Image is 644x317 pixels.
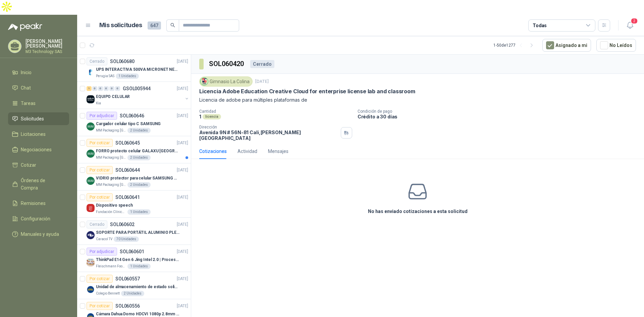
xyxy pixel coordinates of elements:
[96,155,126,160] p: MM Packaging [GEOGRAPHIC_DATA]
[87,85,190,106] a: 1 0 0 0 0 0 GSOL005944[DATE] Company LogoEQUIPO CELULARKia
[21,130,46,138] span: Licitaciones
[87,139,113,147] div: Por cotizar
[87,68,95,76] img: Company Logo
[109,86,114,91] div: 0
[177,140,188,146] p: [DATE]
[25,39,69,48] p: [PERSON_NAME] [PERSON_NAME]
[201,78,208,85] img: Company Logo
[596,39,636,52] button: No Leídos
[199,125,338,129] p: Dirección
[87,122,95,130] img: Company Logo
[8,159,69,171] a: Cotizar
[127,182,151,188] div: 2 Unidades
[177,86,188,92] p: [DATE]
[493,40,537,51] div: 1 - 50 de 1277
[533,22,547,29] div: Todas
[96,128,126,133] p: MM Packaging [GEOGRAPHIC_DATA]
[87,57,107,65] div: Cerrado
[255,78,269,85] p: [DATE]
[203,114,221,119] div: licencia
[87,150,95,158] img: Company Logo
[87,86,92,91] div: 1
[8,197,69,210] a: Remisiones
[21,215,50,222] span: Configuración
[99,20,142,30] h1: Mis solicitudes
[115,304,140,308] p: SOL060556
[77,136,191,163] a: Por cotizarSOL060645[DATE] Company LogoFORRO protecto celular GALAXU [GEOGRAPHIC_DATA] A16 5GMM P...
[358,114,641,119] p: Crédito a 30 días
[358,109,641,114] p: Condición de pago
[98,86,103,91] div: 0
[237,148,257,155] div: Actividad
[87,302,113,310] div: Por cotizar
[96,148,179,154] p: FORRO protecto celular GALAXU [GEOGRAPHIC_DATA] A16 5G
[96,175,179,181] p: VIDRIO protector para celular SAMSUNG GALAXI A16 5G
[96,264,126,269] p: Fleischmann Foods S.A.
[8,97,69,110] a: Tareas
[127,128,151,133] div: 2 Unidades
[87,112,117,120] div: Por adjudicar
[199,148,227,155] div: Cotizaciones
[21,230,59,238] span: Manuales y ayuda
[127,209,151,215] div: 1 Unidades
[116,73,139,79] div: 1 Unidades
[199,96,636,104] p: Licencia de adobe para múltiples plataformas de
[77,218,191,245] a: CerradoSOL060602[DATE] Company LogoSOPORTE PARA PORTÁTIL ALUMINIO PLEGABLE VTACaracol TV70 Unidades
[177,167,188,173] p: [DATE]
[77,272,191,299] a: Por cotizarSOL060557[DATE] Company LogoUnidad de almacenamiento de estado solido Marca SK hynix [...
[177,249,188,255] p: [DATE]
[87,220,107,228] div: Cerrado
[21,100,36,107] span: Tareas
[199,114,201,119] p: 1
[87,204,95,212] img: Company Logo
[177,303,188,309] p: [DATE]
[104,86,109,91] div: 0
[21,84,31,92] span: Chat
[127,264,151,269] div: 1 Unidades
[21,69,32,76] span: Inicio
[77,109,191,136] a: Por adjudicarSOL060646[DATE] Company LogoCargador celular tipo C SAMSUNGMM Packaging [GEOGRAPHIC_...
[8,82,69,94] a: Chat
[96,229,179,236] p: SOPORTE PARA PORTÁTIL ALUMINIO PLEGABLE VTA
[21,200,46,207] span: Remisiones
[96,257,179,263] p: ThinkPad E14 Gen 6 Jing Intel 2.0 | Procesador Intel Core Ultra 5 125U ( 12
[121,291,144,296] div: 2 Unidades
[21,115,44,122] span: Solicitudes
[120,113,144,118] p: SOL060646
[87,95,95,103] img: Company Logo
[96,121,161,127] p: Cargador celular tipo C SAMSUNG
[8,112,69,125] a: Solicitudes
[21,177,63,192] span: Órdenes de Compra
[87,231,95,239] img: Company Logo
[96,202,133,209] p: Dispositivo speech
[96,94,130,100] p: EQUIPO CELULAR
[87,177,95,185] img: Company Logo
[177,58,188,65] p: [DATE]
[177,113,188,119] p: [DATE]
[25,50,69,54] p: M3 Technology SAS
[177,194,188,201] p: [DATE]
[96,73,114,79] p: Perugia SAS
[96,66,179,73] p: UPS INTERACTIVA 500VA MICRONET NEGRA MARCA: POWEST NICOMAR
[8,66,69,79] a: Inicio
[8,128,69,141] a: Licitaciones
[8,143,69,156] a: Negociaciones
[177,221,188,228] p: [DATE]
[115,168,140,172] p: SOL060644
[120,249,144,254] p: SOL060601
[96,182,126,188] p: MM Packaging [GEOGRAPHIC_DATA]
[96,291,120,296] p: Colegio Bennett
[115,86,120,91] div: 0
[77,55,191,82] a: CerradoSOL060680[DATE] Company LogoUPS INTERACTIVA 500VA MICRONET NEGRA MARCA: POWEST NICOMARPeru...
[123,86,151,91] p: GSOL005944
[542,39,591,52] button: Asignado a mi
[199,129,338,141] p: Avenida 9N # 56N-81 Cali , [PERSON_NAME][GEOGRAPHIC_DATA]
[209,59,245,69] h3: SOL060420
[92,86,97,91] div: 0
[87,166,113,174] div: Por cotizar
[115,195,140,200] p: SOL060641
[148,21,161,30] span: 647
[624,19,636,32] button: 2
[199,76,253,87] div: Gimnasio La Colina
[127,155,151,160] div: 2 Unidades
